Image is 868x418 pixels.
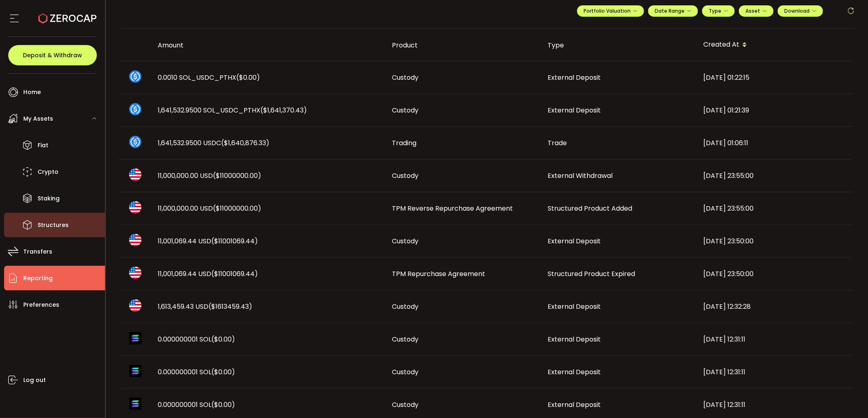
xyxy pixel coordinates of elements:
[23,374,46,386] span: Log out
[23,299,59,311] span: Preferences
[129,70,141,83] img: sol_usdc_pthx_portfolio.png
[392,204,513,213] span: TPM Reverse Repurchase Agreement
[129,267,141,279] img: usd_portfolio.svg
[697,38,853,52] div: Created At
[158,138,270,148] span: 1,641,532.9500 USDC
[392,236,419,246] span: Custody
[392,302,419,311] span: Custody
[158,171,262,180] span: 11,000,000.00 USD
[739,5,774,17] button: Asset
[784,7,817,14] span: Download
[129,169,141,181] img: usd_portfolio.svg
[697,367,853,377] div: [DATE] 12:31:11
[697,400,853,409] div: [DATE] 12:31:11
[158,302,253,311] span: 1,613,459.43 USD
[23,246,52,258] span: Transfers
[38,166,58,178] span: Crypto
[548,400,601,409] span: External Deposit
[129,365,141,377] img: sol_portfolio.png
[221,138,270,148] span: ($1,640,876.33)
[392,400,419,409] span: Custody
[38,219,69,231] span: Structures
[548,302,601,311] span: External Deposit
[697,106,853,115] div: [DATE] 01:21:39
[213,204,262,213] span: ($11000000.00)
[158,269,258,279] span: 11,001,069.44 USD
[577,5,644,17] button: Portfolio Valuation
[548,73,601,82] span: External Deposit
[212,236,258,246] span: ($11001069.44)
[129,299,141,312] img: usd_portfolio.svg
[392,106,419,115] span: Custody
[392,269,485,279] span: TPM Repurchase Agreement
[697,236,853,246] div: [DATE] 23:50:00
[129,201,141,213] img: usd_portfolio.svg
[548,335,601,344] span: External Deposit
[697,138,853,148] div: [DATE] 01:06:11
[212,400,235,409] span: ($0.00)
[129,136,141,148] img: usdc_portfolio.svg
[702,5,735,17] button: Type
[129,103,141,115] img: sol_usdc_pthx_portfolio.png
[158,367,235,377] span: 0.000000001 SOL
[655,7,691,14] span: Date Range
[584,7,638,14] span: Portfolio Valuation
[392,171,419,180] span: Custody
[709,7,728,14] span: Type
[158,204,262,213] span: 11,000,000.00 USD
[8,45,97,65] button: Deposit & Withdraw
[648,5,698,17] button: Date Range
[541,40,697,50] div: Type
[392,73,419,82] span: Custody
[697,269,853,279] div: [DATE] 23:50:00
[23,86,41,98] span: Home
[548,106,601,115] span: External Deposit
[152,40,386,50] div: Amount
[23,113,53,125] span: My Assets
[697,302,853,311] div: [DATE] 12:32:28
[548,236,601,246] span: External Deposit
[129,398,141,410] img: sol_portfolio.png
[548,138,567,148] span: Trade
[392,335,419,344] span: Custody
[697,171,853,180] div: [DATE] 23:55:00
[778,5,823,17] button: Download
[158,236,258,246] span: 11,001,069.44 USD
[392,367,419,377] span: Custody
[158,106,307,115] span: 1,641,532.9500 SOL_USDC_PTHX
[212,269,258,279] span: ($11001069.44)
[129,234,141,246] img: usd_portfolio.svg
[827,379,868,418] iframe: Chat Widget
[237,73,260,82] span: ($0.00)
[745,7,760,14] span: Asset
[697,204,853,213] div: [DATE] 23:55:00
[38,193,60,205] span: Staking
[212,367,235,377] span: ($0.00)
[213,171,262,180] span: ($11000000.00)
[129,332,141,344] img: sol_portfolio.png
[697,73,853,82] div: [DATE] 01:22:15
[209,302,253,311] span: ($1613459.43)
[23,272,53,284] span: Reporting
[23,52,82,58] span: Deposit & Withdraw
[392,138,417,148] span: Trading
[158,73,260,82] span: 0.0010 SOL_USDC_PTHX
[38,139,48,151] span: Fiat
[261,106,307,115] span: ($1,641,370.43)
[212,335,235,344] span: ($0.00)
[548,269,635,279] span: Structured Product Expired
[548,367,601,377] span: External Deposit
[548,204,633,213] span: Structured Product Added
[697,335,853,344] div: [DATE] 12:31:11
[158,400,235,409] span: 0.000000001 SOL
[158,335,235,344] span: 0.000000001 SOL
[548,171,613,180] span: External Withdrawal
[386,40,541,50] div: Product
